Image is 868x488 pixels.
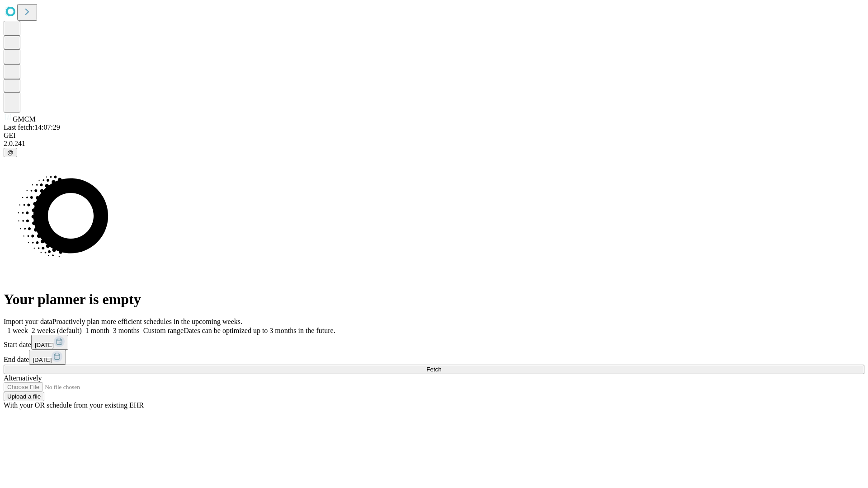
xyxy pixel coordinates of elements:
[426,366,441,373] span: Fetch
[7,149,14,156] span: @
[4,365,864,374] button: Fetch
[4,392,44,401] button: Upload a file
[7,327,28,334] span: 1 week
[13,115,36,123] span: GMCM
[4,374,42,382] span: Alternatively
[4,131,864,140] div: GEI
[35,342,54,348] span: [DATE]
[85,327,109,334] span: 1 month
[184,327,335,334] span: Dates can be optimized up to 3 months in the future.
[4,123,60,131] span: Last fetch: 14:07:29
[4,140,864,148] div: 2.0.241
[4,350,864,365] div: End date
[29,350,66,365] button: [DATE]
[113,327,140,334] span: 3 months
[4,401,144,409] span: With your OR schedule from your existing EHR
[32,327,82,334] span: 2 weeks (default)
[4,148,17,157] button: @
[4,318,52,325] span: Import your data
[143,327,184,334] span: Custom range
[33,357,52,363] span: [DATE]
[4,335,864,350] div: Start date
[31,335,68,350] button: [DATE]
[52,318,242,325] span: Proactively plan more efficient schedules in the upcoming weeks.
[4,291,864,308] h1: Your planner is empty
